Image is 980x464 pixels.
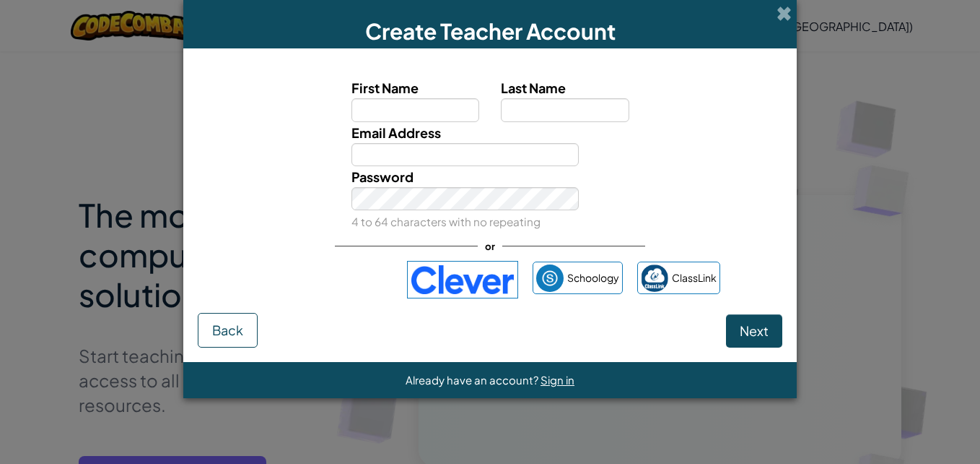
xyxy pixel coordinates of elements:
[365,17,616,45] span: Create Teacher Account
[406,373,541,387] span: Already have an account?
[536,265,564,292] img: schoology.png
[253,264,400,296] iframe: Sign in with Google Button
[407,261,518,298] img: clever-logo-blue.png
[351,168,414,185] span: Password
[672,267,717,288] span: ClassLink
[478,236,502,257] span: or
[501,80,566,96] span: Last Name
[726,314,782,348] button: Next
[351,80,419,96] span: First Name
[351,215,541,228] small: 4 to 64 characters with no repeating
[351,124,441,141] span: Email Address
[567,267,619,288] span: Schoology
[198,313,258,348] button: Back
[541,373,574,387] a: Sign in
[740,322,769,339] span: Next
[212,322,243,338] span: Back
[641,265,668,292] img: classlink-logo-small.png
